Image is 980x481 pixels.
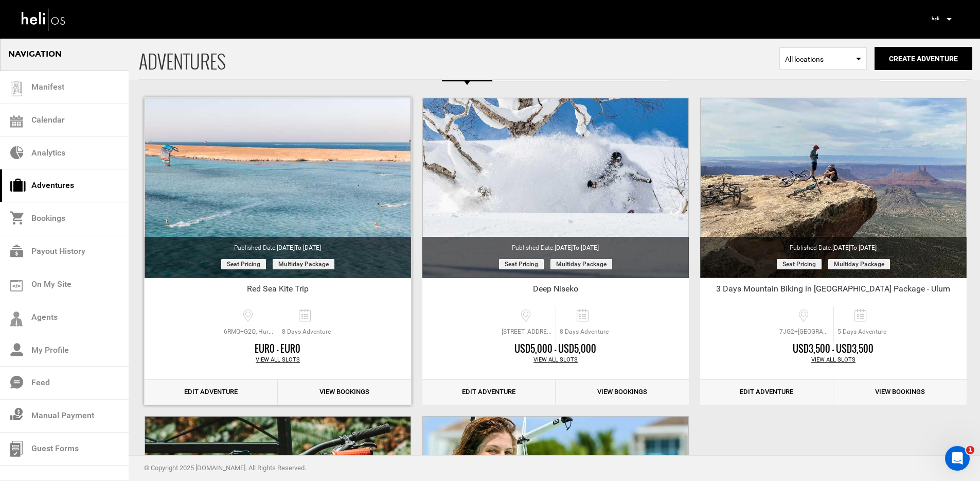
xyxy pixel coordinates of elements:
[21,6,67,33] img: heli-logo
[832,244,877,251] span: [DATE]
[700,237,967,252] div: Published Date:
[277,244,321,251] span: [DATE]
[278,380,411,405] a: View Bookings
[779,47,867,70] span: Select box activate
[828,259,890,269] span: Multiday package
[785,54,861,64] span: All locations
[295,244,321,251] span: to [DATE]
[700,380,833,405] a: Edit Adventure
[777,259,822,269] span: Seat Pricing
[499,259,544,269] span: Seat Pricing
[700,356,967,364] div: View All Slots
[139,38,779,79] span: ADVENTURES
[700,283,967,299] div: 3 Days Mountain Biking in [GEOGRAPHIC_DATA] Package - Ulum
[850,244,877,251] span: to [DATE]
[422,380,556,405] a: Edit Adventure
[928,11,943,26] img: 7b8205e9328a03c7eaaacec4a25d2b25.jpeg
[875,47,972,70] button: Create Adventure
[556,380,689,405] a: View Bookings
[273,259,334,269] span: Multiday package
[422,283,689,299] div: Deep Niseko
[422,356,689,364] div: View All Slots
[834,328,890,336] span: 5 Days Adventure
[145,283,411,299] div: Red Sea Kite Trip
[700,342,967,356] div: USD3,500 - USD3,500
[556,328,612,336] span: 8 Days Adventure
[555,244,599,251] span: [DATE]
[422,342,689,356] div: USD5,000 - USD5,000
[145,342,411,356] div: EUR0 - EUR0
[499,328,556,336] span: [STREET_ADDRESS]
[145,356,411,364] div: View All Slots
[221,328,278,336] span: 6RMQ+G2Q, Hurghada, [GEOGRAPHIC_DATA], [GEOGRAPHIC_DATA]
[221,259,266,269] span: Seat Pricing
[145,380,278,405] a: Edit Adventure
[10,312,23,327] img: agents-icon.svg
[10,280,23,291] img: on_my_site.svg
[573,244,599,251] span: to [DATE]
[145,237,411,252] div: Published Date:
[833,380,967,405] a: View Bookings
[422,237,689,252] div: Published Date:
[966,446,974,454] span: 1
[777,328,833,336] span: 7JG2+[GEOGRAPHIC_DATA][PERSON_NAME], [GEOGRAPHIC_DATA], [GEOGRAPHIC_DATA]
[278,328,334,336] span: 8 Days Adventure
[945,446,970,471] iframe: Intercom live chat
[441,62,493,82] a: Active
[9,81,24,96] img: guest-list.svg
[550,259,612,269] span: Multiday package
[10,115,23,128] img: calendar.svg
